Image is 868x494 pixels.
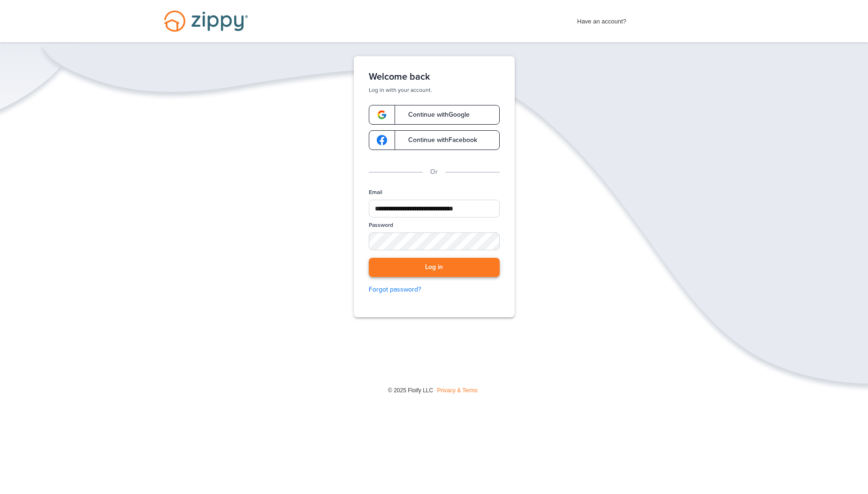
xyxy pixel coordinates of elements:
span: Continue with Facebook [399,137,477,143]
span: Have an account? [577,12,626,27]
img: google-logo [377,135,387,145]
a: google-logoContinue withGoogle [369,105,500,125]
input: Password [369,232,500,250]
span: Continue with Google [399,112,470,118]
input: Email [369,200,500,217]
h1: Welcome back [369,71,500,82]
a: Forgot password? [369,284,500,295]
img: google-logo [377,110,387,120]
p: Or [430,167,438,177]
button: Log in [369,258,500,277]
a: google-logoContinue withFacebook [369,130,500,150]
label: Email [369,188,382,196]
a: Privacy & Terms [437,387,478,394]
p: Log in with your account. [369,86,500,94]
span: © 2025 Floify LLC [388,387,433,394]
label: Password [369,221,393,229]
